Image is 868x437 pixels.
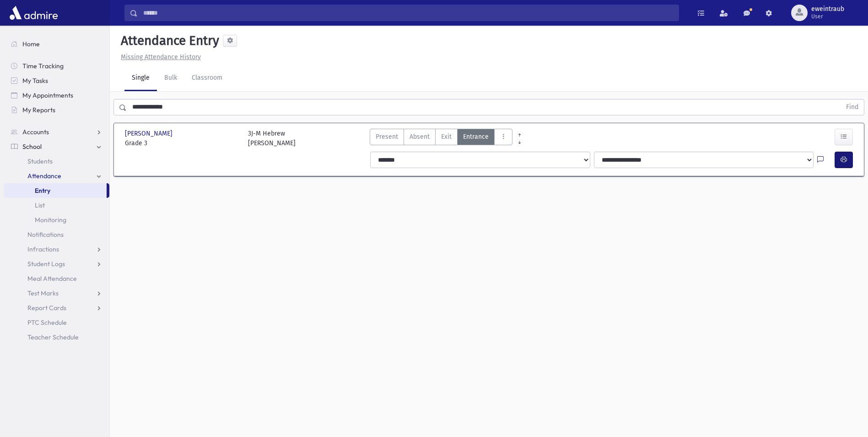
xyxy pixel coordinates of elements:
[4,271,109,286] a: Meal Attendance
[248,129,296,148] div: 3J-M Hebrew [PERSON_NAME]
[4,257,109,271] a: Student Logs
[184,66,230,91] a: Classroom
[27,230,64,239] span: Notifications
[4,37,109,51] a: Home
[7,4,60,22] img: AdmirePro
[4,154,109,169] a: Students
[138,5,679,21] input: Search
[4,59,109,73] a: Time Tracking
[125,138,239,148] span: Grade 3
[22,128,49,136] span: Accounts
[27,304,66,312] span: Report Cards
[27,260,65,268] span: Student Logs
[22,91,73,99] span: My Appointments
[4,242,109,257] a: Infractions
[27,333,79,341] span: Teacher Schedule
[27,274,77,283] span: Meal Attendance
[117,33,219,49] h5: Attendance Entry
[121,53,201,61] u: Missing Attendance History
[370,129,512,148] div: AttTypes
[463,132,489,142] span: Entrance
[22,40,40,48] span: Home
[22,106,55,114] span: My Reports
[4,213,109,227] a: Monitoring
[410,132,430,142] span: Absent
[4,286,109,300] a: Test Marks
[4,227,109,242] a: Notifications
[27,157,53,165] span: Students
[27,172,61,180] span: Attendance
[4,198,109,213] a: List
[4,139,109,154] a: School
[125,129,174,138] span: [PERSON_NAME]
[27,289,59,297] span: Test Marks
[117,53,201,61] a: Missing Attendance History
[35,201,45,209] span: List
[811,13,844,20] span: User
[376,132,398,142] span: Present
[27,318,67,327] span: PTC Schedule
[22,142,42,151] span: School
[27,245,59,253] span: Infractions
[4,73,109,88] a: My Tasks
[35,216,66,224] span: Monitoring
[157,66,184,91] a: Bulk
[4,330,109,344] a: Teacher Schedule
[22,62,64,70] span: Time Tracking
[4,125,109,139] a: Accounts
[4,183,107,198] a: Entry
[4,300,109,315] a: Report Cards
[4,103,109,117] a: My Reports
[4,315,109,330] a: PTC Schedule
[22,76,48,85] span: My Tasks
[4,169,109,183] a: Attendance
[441,132,452,142] span: Exit
[4,88,109,103] a: My Appointments
[124,66,157,91] a: Single
[35,186,50,195] span: Entry
[811,5,844,13] span: eweintraub
[841,99,864,115] button: Find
